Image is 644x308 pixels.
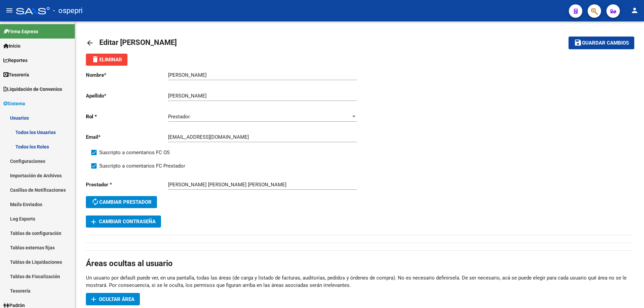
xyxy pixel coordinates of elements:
[86,274,633,289] p: Un usuario por default puede ver, en una pantalla, todas las áreas (de carga y listado de factura...
[91,199,152,205] span: Cambiar prestador
[168,114,190,120] span: Prestador
[86,92,168,100] p: Apellido
[99,38,177,47] span: Editar [PERSON_NAME]
[53,3,83,18] span: - ospepri
[569,37,634,49] button: Guardar cambios
[3,100,25,107] span: Sistema
[86,181,168,188] p: Prestador *
[3,28,38,35] span: Firma Express
[86,258,633,269] h1: Áreas ocultas al usuario
[5,6,13,14] mat-icon: menu
[91,55,99,63] mat-icon: delete
[91,219,156,225] span: Cambiar Contraseña
[3,57,28,64] span: Reportes
[86,215,161,228] button: Cambiar Contraseña
[3,85,62,93] span: Liquidación de Convenios
[86,196,157,208] button: Cambiar prestador
[86,113,168,120] p: Rol *
[3,71,29,78] span: Tesorería
[86,39,94,47] mat-icon: arrow_back
[3,42,20,50] span: Inicio
[99,296,135,302] span: Ocultar área
[86,133,168,141] p: Email
[86,293,140,305] button: Ocultar área
[582,40,629,46] span: Guardar cambios
[99,148,170,157] span: Suscripto a comentarios FC OS
[86,54,127,66] button: Eliminar
[86,71,168,79] p: Nombre
[91,198,99,206] mat-icon: autorenew
[99,162,185,170] span: Suscripto a comentarios FC Prestador
[90,295,98,303] mat-icon: add
[631,6,639,14] mat-icon: person
[90,218,98,226] mat-icon: add
[621,285,637,301] iframe: Intercom live chat
[91,57,122,63] span: Eliminar
[574,39,582,47] mat-icon: save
